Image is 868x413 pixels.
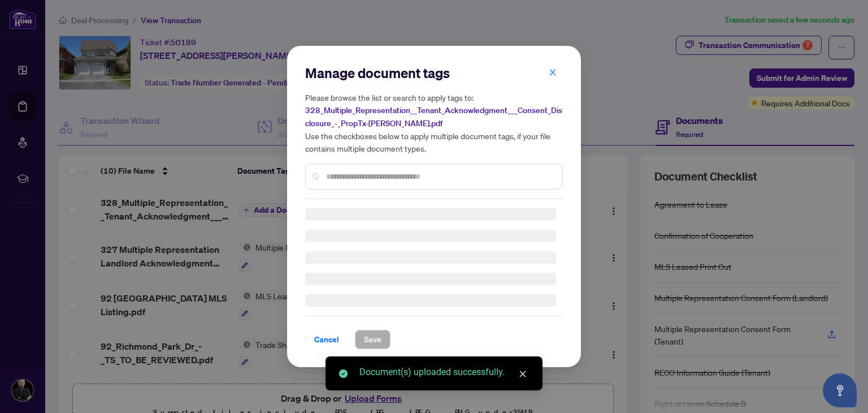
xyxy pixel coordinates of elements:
h5: Please browse the list or search to apply tags to: Use the checkboxes below to apply multiple doc... [305,91,563,154]
button: Open asap [823,373,857,407]
a: Close [517,368,529,380]
span: close [519,370,527,378]
span: Cancel [314,330,339,349]
button: Cancel [305,330,348,349]
button: Save [355,330,390,349]
span: close [549,68,557,76]
h2: Manage document tags [305,64,563,82]
span: 328_Multiple_Representation__Tenant_Acknowledgment___Consent_Disclosure_-_PropTx-[PERSON_NAME].pdf [305,105,562,128]
span: check-circle [339,369,348,378]
div: Document(s) uploaded successfully. [359,365,529,379]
